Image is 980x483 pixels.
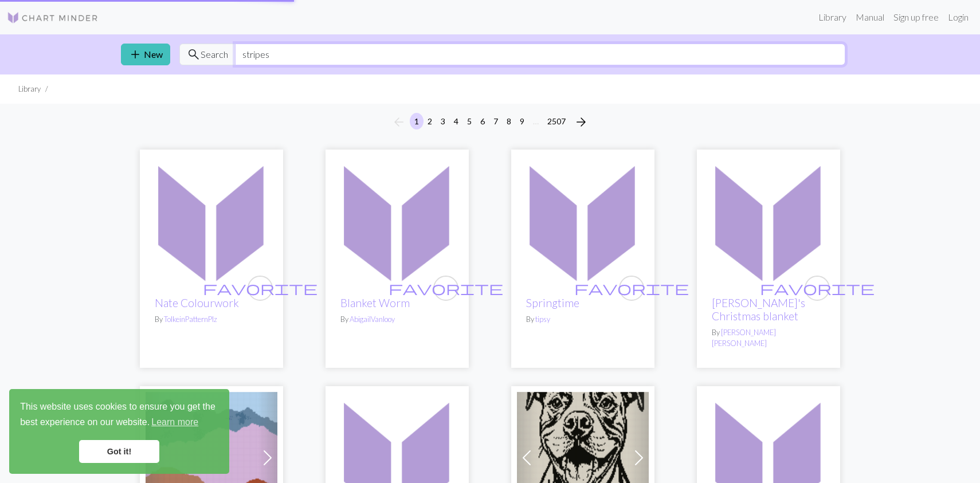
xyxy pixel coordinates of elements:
[805,276,830,301] button: favourite
[340,314,454,325] p: By
[462,113,476,129] button: 5
[712,328,776,348] a: [PERSON_NAME] [PERSON_NAME]
[164,315,217,324] a: TolkeinPatternPlz
[410,113,424,129] button: 1
[502,113,516,129] button: 8
[389,279,503,297] span: favorite
[543,113,570,129] button: 2507
[248,276,273,301] button: favourite
[889,6,943,29] a: Sign up free
[517,214,649,225] a: Springtime
[943,6,973,29] a: Login
[574,277,689,300] i: favourite
[703,451,834,462] a: IMG_7570.jpeg
[331,155,463,287] img: Blanket Worm
[476,113,489,129] button: 6
[203,277,317,300] i: favourite
[387,113,593,131] nav: Page navigation
[449,113,463,129] button: 4
[340,296,410,309] a: Blanket Worm
[146,155,277,287] img: You are purchasing a Cross Stitch Pattern PDF….jpg
[203,279,317,297] span: favorite
[187,46,201,62] span: search
[7,11,99,25] img: Logo
[574,115,588,129] i: Next
[535,315,550,324] a: tipsy
[760,279,875,297] span: favorite
[331,451,463,462] a: chesssss
[517,451,649,462] a: IMG_0341.jpeg
[128,46,142,62] span: add
[526,314,640,325] p: By
[703,155,834,287] img: Michelle's Christmas blanket
[155,314,268,325] p: By
[146,214,277,225] a: You are purchasing a Cross Stitch Pattern PDF….jpg
[20,400,218,431] span: This website uses cookies to ensure you get the best experience on our website.
[389,277,503,300] i: favourite
[574,114,588,130] span: arrow_forward
[201,48,228,61] span: Search
[574,279,689,297] span: favorite
[331,214,463,225] a: Blanket Worm
[155,296,239,309] a: Nate Colourwork
[9,389,229,474] div: cookieconsent
[517,155,649,287] img: Springtime
[423,113,437,129] button: 2
[814,6,851,29] a: Library
[703,214,834,225] a: Michelle's Christmas blanket
[150,414,200,431] a: learn more about cookies
[79,440,159,463] a: dismiss cookie message
[489,113,503,129] button: 7
[18,84,41,95] li: Library
[712,296,805,323] a: [PERSON_NAME]'s Christmas blanket
[851,6,889,29] a: Manual
[121,44,170,65] a: New
[515,113,529,129] button: 9
[760,277,875,300] i: favourite
[712,327,825,349] p: By
[350,315,395,324] a: AbigailVanlooy
[436,113,450,129] button: 3
[619,276,644,301] button: favourite
[526,296,579,309] a: Springtime
[570,113,593,131] button: Next
[433,276,458,301] button: favourite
